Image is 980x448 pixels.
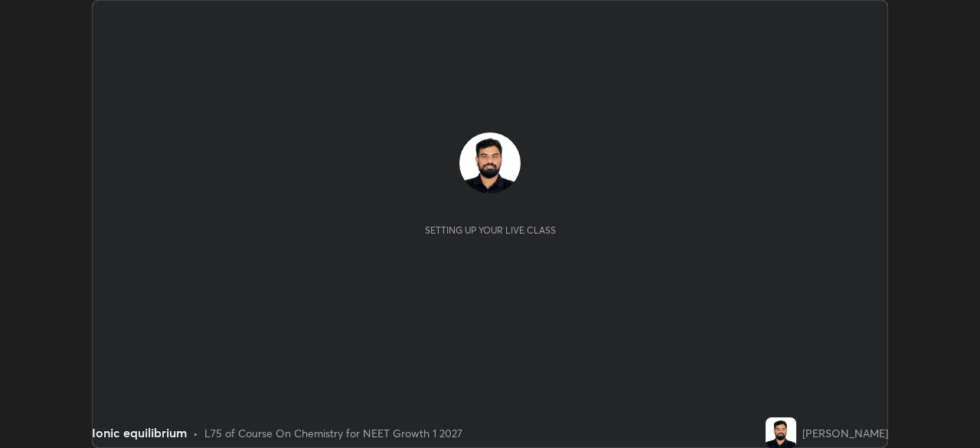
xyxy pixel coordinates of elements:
[425,224,556,236] div: Setting up your live class
[766,417,796,448] img: 4925d321413647ba8554cd8cd00796ad.jpg
[92,423,187,442] div: Ionic equilibrium
[193,425,198,441] div: •
[802,425,888,441] div: [PERSON_NAME]
[459,132,521,194] img: 4925d321413647ba8554cd8cd00796ad.jpg
[204,425,462,441] div: L75 of Course On Chemistry for NEET Growth 1 2027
